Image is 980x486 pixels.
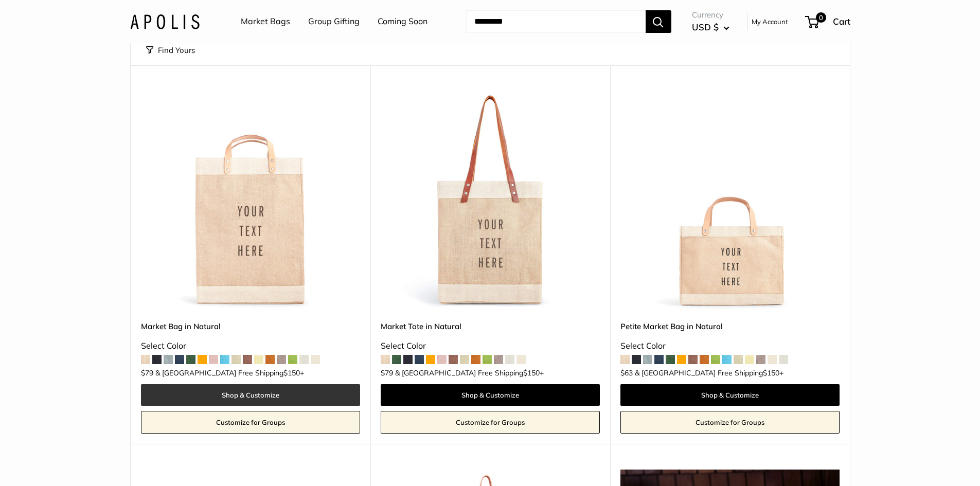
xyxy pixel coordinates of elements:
[692,8,729,22] span: Currency
[523,368,540,377] span: $150
[635,369,783,376] span: & [GEOGRAPHIC_DATA] Free Shipping +
[378,14,427,29] a: Coming Soon
[763,368,779,377] span: $150
[141,411,360,434] a: Customize for Groups
[381,368,393,377] span: $79
[381,411,600,434] a: Customize for Groups
[283,368,300,377] span: $150
[141,91,360,310] a: Market Bag in NaturalMarket Bag in Natural
[141,338,360,354] div: Select Color
[815,12,826,23] span: 0
[395,369,544,376] span: & [GEOGRAPHIC_DATA] Free Shipping +
[620,368,633,377] span: $63
[620,320,840,332] a: Petite Market Bag in Natural
[833,16,850,27] span: Cart
[141,384,360,406] a: Shop & Customize
[620,338,840,354] div: Select Color
[381,91,600,310] img: description_Make it yours with custom printed text.
[692,19,729,35] button: USD $
[146,43,195,58] button: Find Yours
[620,411,840,434] a: Customize for Groups
[141,91,360,310] img: Market Bag in Natural
[752,15,788,28] a: My Account
[620,384,840,406] a: Shop & Customize
[646,10,671,33] button: Search
[381,320,600,332] a: Market Tote in Natural
[308,14,360,29] a: Group Gifting
[241,14,290,29] a: Market Bags
[141,368,153,377] span: $79
[620,91,840,310] a: Petite Market Bag in Naturaldescription_Effortless style that elevates every moment
[130,14,200,29] img: Apolis
[155,369,304,376] span: & [GEOGRAPHIC_DATA] Free Shipping +
[620,91,840,310] img: Petite Market Bag in Natural
[692,22,719,32] span: USD $
[381,91,600,310] a: description_Make it yours with custom printed text.description_The Original Market bag in its 4 n...
[466,10,646,33] input: Search...
[381,338,600,354] div: Select Color
[806,13,850,30] a: 0 Cart
[141,320,360,332] a: Market Bag in Natural
[381,384,600,406] a: Shop & Customize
